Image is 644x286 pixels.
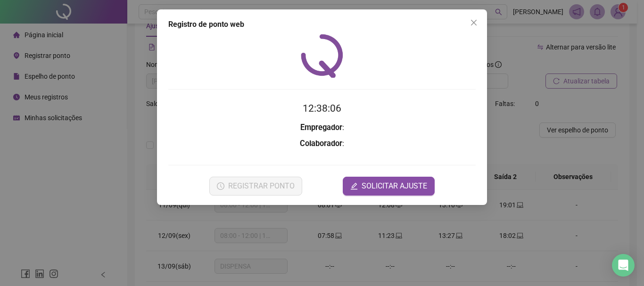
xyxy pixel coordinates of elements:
img: QRPoint [301,34,343,78]
button: Close [466,15,481,30]
span: SOLICITAR AJUSTE [362,180,427,192]
strong: Empregador [300,123,342,132]
strong: Colaborador [300,139,342,148]
button: REGISTRAR PONTO [209,177,302,196]
button: editSOLICITAR AJUSTE [343,177,435,196]
h3: : [168,138,476,150]
h3: : [168,122,476,134]
time: 12:38:06 [303,103,341,114]
div: Registro de ponto web [168,19,476,30]
span: close [470,19,478,26]
div: Open Intercom Messenger [612,254,635,277]
span: edit [350,182,358,190]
